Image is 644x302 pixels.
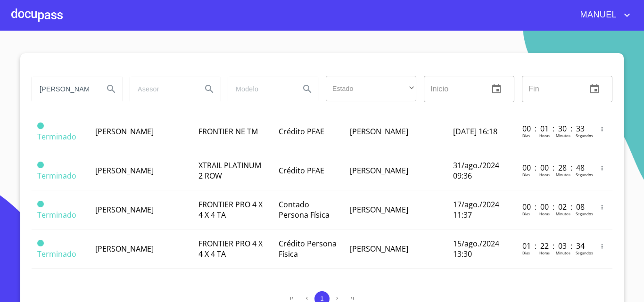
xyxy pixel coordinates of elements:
[573,8,633,23] button: account of current user
[198,126,258,137] span: FRONTIER NE TM
[539,211,550,216] p: Horas
[296,78,319,100] button: Search
[279,238,337,259] span: Crédito Persona Física
[522,123,586,134] p: 00 : 01 : 30 : 33
[522,250,530,255] p: Dias
[279,165,324,176] span: Crédito PFAE
[37,201,44,207] span: Terminado
[279,126,324,137] span: Crédito PFAE
[576,250,593,255] p: Segundos
[453,199,499,220] span: 17/ago./2024 11:37
[556,172,570,177] p: Minutos
[350,126,408,137] span: [PERSON_NAME]
[228,76,292,102] input: search
[37,171,76,181] span: Terminado
[350,165,408,176] span: [PERSON_NAME]
[556,250,570,255] p: Minutos
[573,8,621,23] span: MANUEL
[37,131,76,142] span: Terminado
[130,76,194,102] input: search
[95,126,154,137] span: [PERSON_NAME]
[539,133,550,138] p: Horas
[37,249,76,259] span: Terminado
[326,76,416,101] div: ​
[350,204,408,215] span: [PERSON_NAME]
[539,250,550,255] p: Horas
[453,126,497,137] span: [DATE] 16:18
[198,199,263,220] span: FRONTIER PRO 4 X 4 X 4 TA
[576,133,593,138] p: Segundos
[37,210,76,220] span: Terminado
[539,172,550,177] p: Horas
[556,211,570,216] p: Minutos
[522,133,530,138] p: Dias
[556,133,570,138] p: Minutos
[453,238,499,259] span: 15/ago./2024 13:30
[100,78,123,100] button: Search
[576,172,593,177] p: Segundos
[350,244,408,254] span: [PERSON_NAME]
[198,78,221,100] button: Search
[37,240,44,246] span: Terminado
[522,172,530,177] p: Dias
[95,244,154,254] span: [PERSON_NAME]
[576,211,593,216] p: Segundos
[198,238,263,259] span: FRONTIER PRO 4 X 4 X 4 TA
[95,204,154,215] span: [PERSON_NAME]
[198,160,261,181] span: XTRAIL PLATINUM 2 ROW
[522,211,530,216] p: Dias
[522,241,586,251] p: 01 : 22 : 03 : 34
[37,122,44,129] span: Terminado
[522,202,586,212] p: 00 : 00 : 02 : 08
[37,162,44,168] span: Terminado
[32,76,96,102] input: search
[95,165,154,176] span: [PERSON_NAME]
[320,295,323,302] span: 1
[279,199,330,220] span: Contado Persona Física
[522,163,586,173] p: 00 : 00 : 28 : 48
[453,160,499,181] span: 31/ago./2024 09:36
